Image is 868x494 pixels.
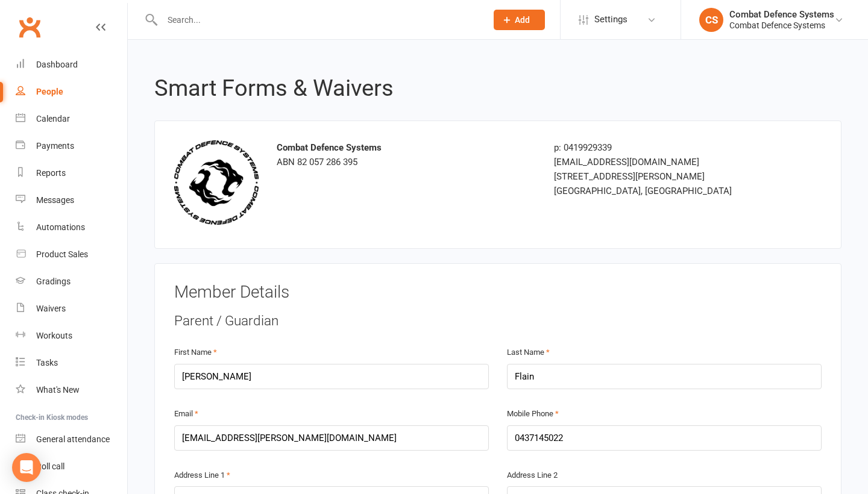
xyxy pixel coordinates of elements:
a: Waivers [16,295,127,322]
div: Workouts [36,331,72,340]
strong: Combat Defence Systems [277,142,382,153]
div: Waivers [36,304,66,313]
a: Automations [16,214,127,241]
div: Open Intercom Messenger [12,453,41,482]
div: Reports [36,168,66,178]
div: Calendar [36,114,70,123]
div: General attendance [36,434,110,444]
div: ABN 82 057 286 395 [277,140,536,169]
a: Product Sales [16,241,127,268]
span: Add [515,15,530,25]
a: Reports [16,160,127,187]
label: First Name [174,346,217,359]
div: Automations [36,222,85,232]
div: Messages [36,195,74,205]
img: d65bef46-4b21-4d6f-81b3-d3e42a63f220.png [174,140,259,225]
input: Search... [159,11,478,28]
div: CS [699,8,723,32]
a: Roll call [16,453,127,480]
div: What's New [36,385,80,395]
h3: Member Details [174,283,822,302]
div: Roll call [36,461,64,471]
label: Address Line 1 [174,469,230,482]
div: Tasks [36,358,58,367]
a: Tasks [16,349,127,377]
div: Combat Defence Systems [729,20,834,31]
a: Dashboard [16,51,127,78]
label: Mobile Phone [507,408,559,421]
div: [EMAIL_ADDRESS][DOMAIN_NAME] [554,155,758,169]
a: What's New [16,377,127,404]
div: Parent / Guardian [174,311,822,331]
label: Last Name [507,346,550,359]
a: Calendar [16,105,127,133]
div: Gradings [36,277,71,286]
div: [STREET_ADDRESS][PERSON_NAME] [554,169,758,184]
a: Clubworx [14,12,45,42]
h2: Smart Forms & Waivers [154,76,841,101]
div: Payments [36,141,74,151]
a: People [16,78,127,105]
a: Payments [16,133,127,160]
a: Gradings [16,268,127,295]
div: Dashboard [36,60,78,69]
label: Email [174,408,198,421]
div: People [36,87,63,96]
a: Messages [16,187,127,214]
button: Add [494,10,545,30]
div: Combat Defence Systems [729,9,834,20]
label: Address Line 2 [507,469,558,482]
a: General attendance kiosk mode [16,426,127,453]
div: [GEOGRAPHIC_DATA], [GEOGRAPHIC_DATA] [554,184,758,198]
div: Product Sales [36,249,88,259]
a: Workouts [16,322,127,349]
div: p: 0419929339 [554,140,758,155]
span: Settings [594,6,627,33]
